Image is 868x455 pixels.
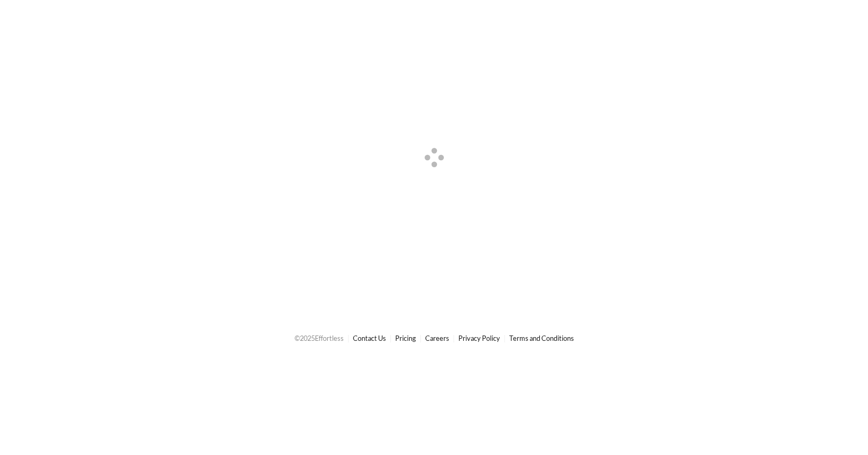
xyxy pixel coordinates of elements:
[353,334,386,342] a: Contact Us
[395,334,416,342] a: Pricing
[458,334,500,342] a: Privacy Policy
[509,334,574,342] a: Terms and Conditions
[295,334,344,342] span: © 2025 Effortless
[425,334,449,342] a: Careers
